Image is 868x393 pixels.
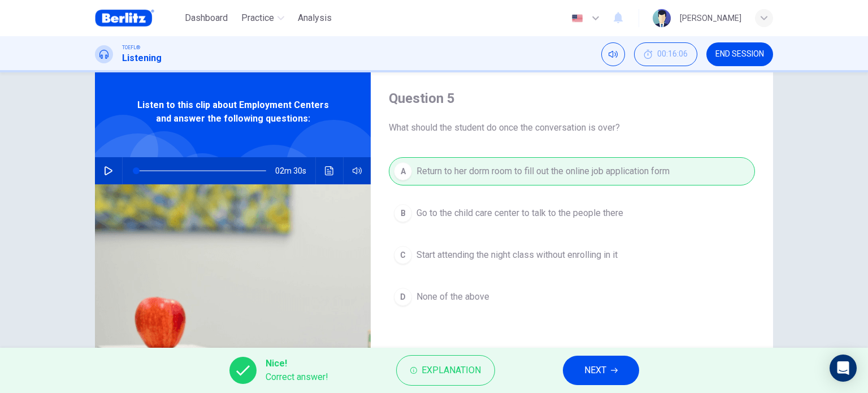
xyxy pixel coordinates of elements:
div: Hide [634,42,697,66]
button: Explanation [396,355,495,386]
button: Practice [237,8,289,28]
button: Analysis [293,8,336,28]
span: END SESSION [715,50,764,59]
span: Dashboard [185,11,228,25]
button: NEXT [563,356,639,385]
span: 00:16:06 [657,50,688,59]
h4: Question 5 [389,89,755,107]
span: NEXT [584,362,606,378]
span: 02m 30s [275,157,315,184]
img: Berlitz Brasil logo [95,7,154,29]
button: Dashboard [180,8,232,28]
span: Correct answer! [266,370,328,384]
span: TOEFL® [122,44,140,51]
div: Open Intercom Messenger [830,355,857,382]
span: Analysis [298,11,332,25]
span: Nice! [266,357,328,370]
button: 00:16:06 [634,42,697,66]
span: Explanation [422,362,481,378]
h1: Listening [122,51,162,65]
a: Berlitz Brasil logo [95,7,180,29]
button: END SESSION [706,42,773,66]
img: Profile picture [653,9,671,27]
div: Mute [601,42,625,66]
span: Practice [241,11,274,25]
span: Listen to this clip about Employment Centers and answer the following questions: [132,98,334,126]
button: Click to see the audio transcription [320,157,338,184]
img: en [570,14,584,23]
span: What should the student do once the conversation is over? [389,121,755,135]
div: [PERSON_NAME] [680,11,741,25]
